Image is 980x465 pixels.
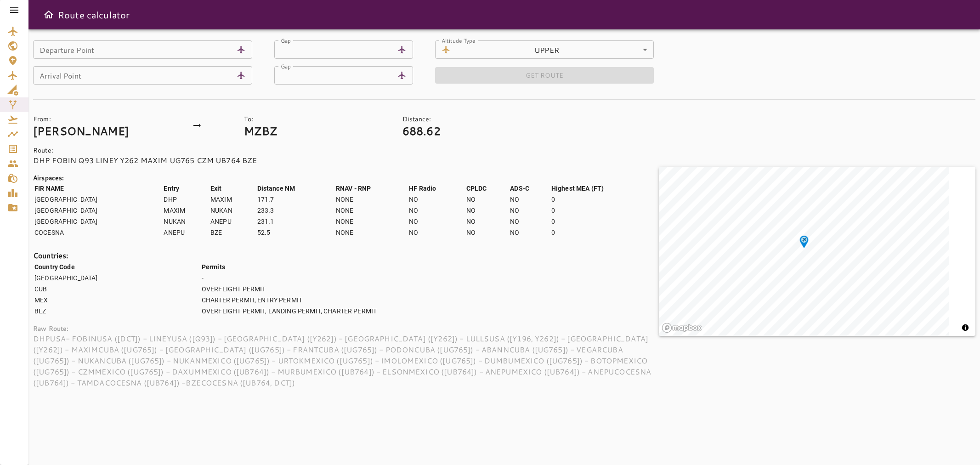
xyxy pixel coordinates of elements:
td: [GEOGRAPHIC_DATA] [34,205,162,215]
td: ANEPU [163,227,209,238]
td: NUKAN [210,205,256,215]
td: NONE [335,194,408,204]
td: DHP [163,194,209,204]
td: 171.7 [257,194,334,204]
td: [GEOGRAPHIC_DATA] [34,216,162,227]
label: Gap [281,36,291,44]
td: BZE [210,227,256,238]
td: NO [510,205,550,215]
p: Route: [33,146,659,155]
td: OVERFLIGHT PERMIT, LANDING PERMIT, CHARTER PERMIT [201,306,658,316]
td: 231.1 [257,216,334,227]
td: OVERFLIGHT PERMIT [201,284,658,294]
td: NO [408,227,465,238]
td: [GEOGRAPHIC_DATA] [34,273,200,283]
p: DHPUSA- FOBINUSA ([DCT]) - LINEYUSA ([Q93]) - [GEOGRAPHIC_DATA] ([Y262]) - [GEOGRAPHIC_DATA] ([Y2... [33,333,659,388]
th: ADS-C [510,183,550,193]
td: 52.5 [257,227,334,238]
td: NO [466,227,509,238]
strong: Airspaces: [33,173,64,182]
th: Country Code [34,262,200,272]
td: 0 [551,194,658,204]
td: 0 [551,216,658,227]
td: ANEPU [210,216,256,227]
td: NO [466,194,509,204]
th: Distance NM [257,183,334,193]
strong: 688.62 [402,123,441,139]
th: FIR NAME [34,183,162,193]
td: 233.3 [257,205,334,215]
td: NO [466,205,509,215]
td: NO [408,216,465,227]
button: Toggle attribution [960,322,971,333]
p: DHP FOBIN Q93 LINEY Y262 MAXIM UG765 CZM UB764 BZE [33,155,659,166]
td: NO [408,205,465,215]
td: NO [510,194,550,204]
strong: [PERSON_NAME] [33,123,129,139]
td: MEX [34,295,200,305]
th: Entry [163,183,209,193]
td: NONE [335,205,408,215]
a: Mapbox logo [662,323,702,333]
td: MAXIM [210,194,256,204]
label: Gap [281,62,291,70]
h6: Route calculator [58,7,130,22]
p: Distance: [402,114,606,124]
td: NUKAN [163,216,209,227]
th: Exit [210,183,256,193]
td: NONE [335,216,408,227]
strong: MZBZ [244,123,277,139]
td: BLZ [34,306,200,316]
strong: Countries: [33,250,68,261]
td: 0 [551,205,658,215]
th: Highest MEA (FT) [551,183,658,193]
th: CPLDC [466,183,509,193]
button: Open drawer [40,6,58,24]
td: 0 [551,227,658,238]
div: UPPER [454,40,654,59]
p: From: [33,114,184,124]
th: HF Radio [408,183,465,193]
td: NONE [335,227,408,238]
td: NO [510,227,550,238]
th: RNAV - RNP [335,183,408,193]
th: Permits [201,262,658,272]
td: COCESNA [34,227,162,238]
strong: Raw Route: [33,324,69,333]
td: CUB [34,284,200,294]
label: Altitude Type [442,36,476,44]
td: - [201,273,658,283]
td: NO [466,216,509,227]
canvas: Map [659,167,949,336]
p: To: [244,114,395,124]
td: CHARTER PERMIT, ENTRY PERMIT [201,295,658,305]
td: [GEOGRAPHIC_DATA] [34,194,162,204]
td: MAXIM [163,205,209,215]
td: NO [408,194,465,204]
td: NO [510,216,550,227]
